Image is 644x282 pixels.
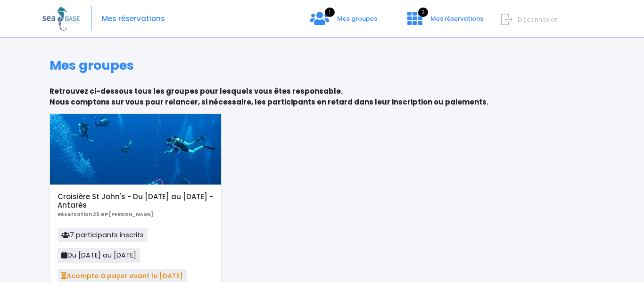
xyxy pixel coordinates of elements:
span: Déconnexion [518,15,559,24]
p: Retrouvez ci-dessous tous les groupes pour lesquels vous êtes responsable. Nous comptons sur vous... [50,86,594,107]
span: 1 [325,8,335,17]
a: 1 Mes groupes [303,17,385,26]
b: Réservation 25 GP [PERSON_NAME] [58,211,153,218]
a: 3 Mes réservations [400,17,489,26]
span: 7 participants inscrits [58,228,148,242]
span: Mes groupes [337,14,377,23]
span: 3 [418,8,428,17]
h5: Croisière St John's - Du [DATE] au [DATE] - Antarès [58,193,214,209]
span: Mes réservations [430,14,483,23]
span: Du [DATE] au [DATE] [58,248,140,262]
h1: Mes groupes [50,58,594,73]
